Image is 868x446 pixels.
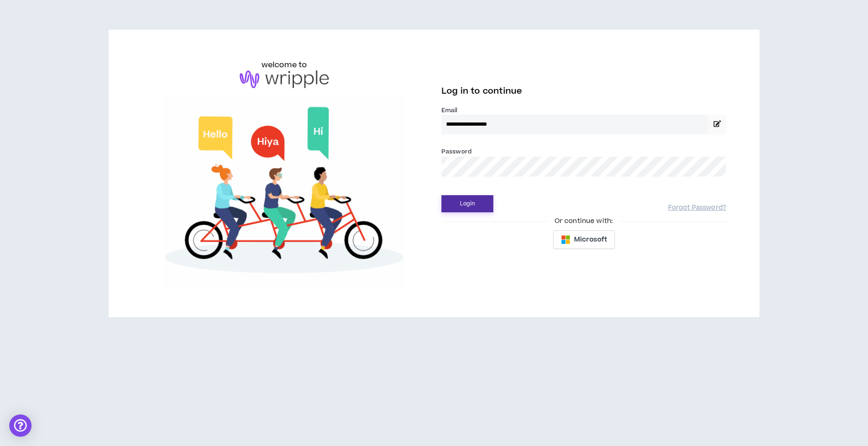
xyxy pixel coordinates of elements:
label: Password [441,147,472,156]
img: logo-brand.png [240,70,329,88]
img: Welcome to Wripple [142,97,427,287]
button: Login [441,195,493,212]
div: Open Intercom Messenger [9,414,32,437]
h6: welcome to [262,59,307,70]
span: Or continue with: [548,216,619,226]
span: Log in to continue [441,85,522,97]
a: Forgot Password? [668,204,726,212]
label: Email [441,106,726,115]
span: Microsoft [574,235,607,245]
button: Microsoft [553,230,615,249]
